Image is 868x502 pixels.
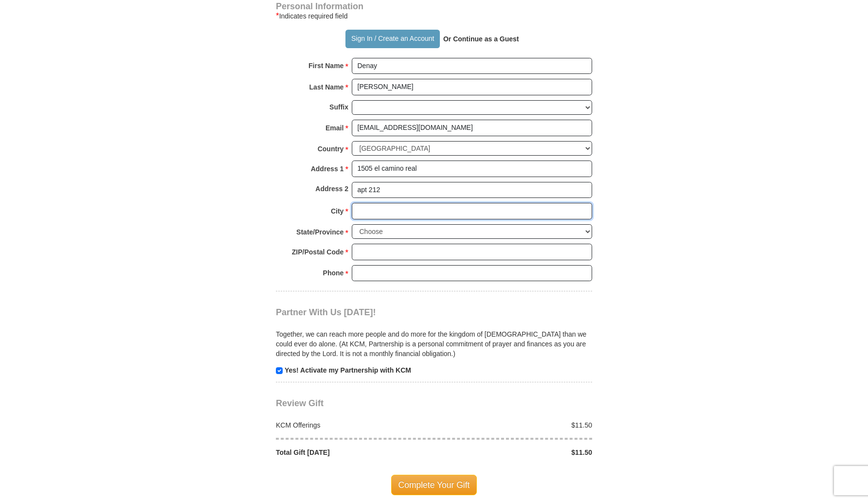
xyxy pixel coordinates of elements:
strong: Country [318,142,344,156]
strong: Last Name [309,80,344,94]
strong: Address 2 [315,182,348,196]
p: Together, we can reach more people and do more for the kingdom of [DEMOGRAPHIC_DATA] than we coul... [276,329,592,359]
span: Complete Your Gift [391,475,477,495]
strong: Address 1 [311,162,344,176]
button: Sign In / Create an Account [345,30,439,48]
strong: Suffix [329,100,348,114]
div: KCM Offerings [271,420,434,430]
div: Indicates required field [276,10,592,22]
div: $11.50 [434,448,597,457]
strong: Phone [323,266,344,280]
strong: Or Continue as a Guest [443,35,519,43]
div: Total Gift [DATE] [271,448,434,457]
span: Review Gift [276,398,324,408]
strong: First Name [308,59,344,72]
h4: Personal Information [276,2,592,10]
strong: State/Province [296,225,344,239]
div: $11.50 [434,420,597,430]
span: Partner With Us [DATE]! [276,307,376,317]
strong: Yes! Activate my Partnership with KCM [285,366,411,374]
strong: ZIP/Postal Code [292,245,344,259]
strong: Email [325,121,344,135]
strong: City [331,204,344,218]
